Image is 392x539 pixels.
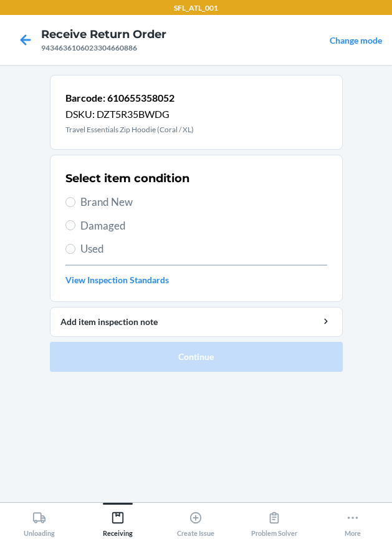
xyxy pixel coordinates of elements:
[65,197,75,207] input: Brand New
[177,506,214,537] div: Create Issue
[251,506,297,537] div: Problem Solver
[24,506,55,537] div: Unloading
[79,503,157,537] button: Receiving
[65,273,327,286] a: View Inspection Standards
[50,307,343,337] button: Add item inspection note
[41,26,166,42] h4: Receive Return Order
[65,220,75,230] input: Damaged
[60,315,332,328] div: Add item inspection note
[80,241,327,257] span: Used
[174,2,218,14] p: SFL_ATL_001
[313,503,392,537] button: More
[41,42,166,54] div: 9434636106023304660886
[65,124,194,135] p: Travel Essentials Zip Hoodie (Coral / XL)
[50,342,343,372] button: Continue
[345,506,361,537] div: More
[103,506,133,537] div: Receiving
[80,218,327,234] span: Damaged
[65,244,75,254] input: Used
[65,170,189,187] h2: Select item condition
[80,194,327,210] span: Brand New
[330,35,382,46] a: Change mode
[157,503,236,537] button: Create Issue
[65,90,194,105] p: Barcode: 610655358052
[235,503,313,537] button: Problem Solver
[65,107,194,122] p: DSKU: DZT5R35BWDG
